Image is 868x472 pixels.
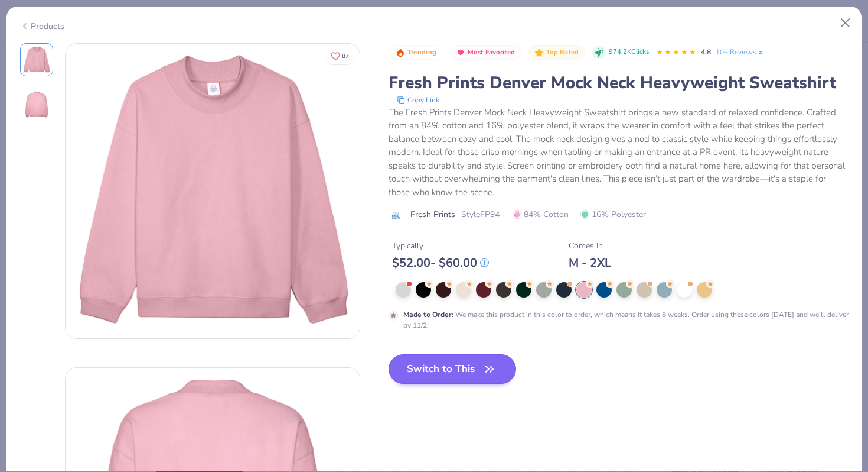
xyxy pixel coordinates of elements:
span: 974.2K Clicks [609,47,649,57]
div: Comes In [569,240,611,252]
span: Fresh Prints [410,208,455,221]
img: Back [22,90,51,119]
button: copy to clipboard [393,94,443,106]
span: 87 [342,53,349,59]
span: Style FP94 [461,208,500,221]
span: Most Favorited [468,49,515,56]
span: 4.8 [701,47,711,57]
img: Front [66,44,360,338]
span: Top Rated [546,49,579,56]
div: Fresh Prints Denver Mock Neck Heavyweight Sweatshirt [389,72,849,94]
div: 4.8 Stars [656,43,696,62]
div: Typically [392,240,489,252]
div: Products [20,20,64,33]
span: Trending [407,49,436,56]
button: Badge Button [450,45,521,60]
div: The Fresh Prints Denver Mock Neck Heavyweight Sweatshirt brings a new standard of relaxed confide... [389,106,849,199]
div: We make this product in this color to order, which means it takes 8 weeks. Order using these colo... [403,309,849,331]
button: Close [834,12,857,34]
span: 84% Cotton [513,208,569,221]
img: Most Favorited sort [456,48,465,57]
button: Like [325,47,354,64]
strong: Made to Order : [403,310,453,319]
button: Badge Button [390,45,443,60]
div: $ 52.00 - $ 60.00 [392,256,489,270]
span: 16% Polyester [580,208,646,221]
img: brand logo [389,211,404,220]
button: Badge Button [528,45,585,60]
img: Top Rated sort [534,48,544,57]
a: 10+ Reviews [716,47,765,57]
img: Front [22,46,51,74]
img: Trending sort [396,48,405,57]
div: M - 2XL [569,256,611,270]
button: Switch to This [389,354,517,384]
